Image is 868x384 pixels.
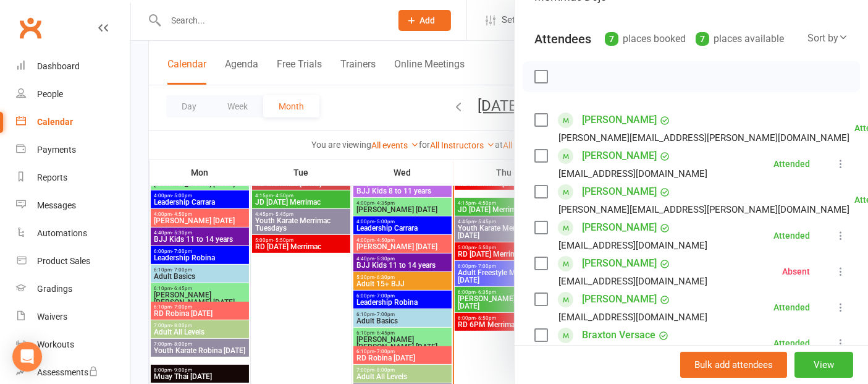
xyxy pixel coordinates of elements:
[37,117,73,127] div: Calendar
[37,228,87,238] div: Automations
[16,53,130,80] a: Dashboard
[37,312,67,322] div: Waivers
[558,130,849,146] div: [PERSON_NAME][EMAIL_ADDRESS][PERSON_NAME][DOMAIN_NAME]
[582,146,657,166] a: [PERSON_NAME]
[782,267,810,276] div: Absent
[582,182,657,202] a: [PERSON_NAME]
[558,202,849,218] div: [PERSON_NAME][EMAIL_ADDRESS][PERSON_NAME][DOMAIN_NAME]
[37,145,76,155] div: Payments
[558,309,707,325] div: [EMAIL_ADDRESS][DOMAIN_NAME]
[582,218,657,237] a: [PERSON_NAME]
[558,273,707,289] div: [EMAIL_ADDRESS][DOMAIN_NAME]
[16,247,130,275] a: Product Sales
[15,12,46,43] a: Clubworx
[37,89,63,99] div: People
[37,367,98,377] div: Assessments
[37,339,74,349] div: Workouts
[807,30,848,46] div: Sort by
[16,80,130,108] a: People
[16,164,130,192] a: Reports
[16,136,130,164] a: Payments
[696,30,784,48] div: places available
[16,275,130,303] a: Gradings
[582,110,657,130] a: [PERSON_NAME]
[16,303,130,331] a: Waivers
[37,61,80,71] div: Dashboard
[582,254,657,273] a: [PERSON_NAME]
[605,32,618,46] div: 7
[37,200,76,210] div: Messages
[773,303,810,312] div: Attended
[12,342,42,372] div: Open Intercom Messenger
[773,339,810,348] div: Attended
[605,30,686,48] div: places booked
[696,32,709,46] div: 7
[534,30,591,48] div: Attendees
[582,325,655,345] a: Braxton Versace
[582,289,657,309] a: [PERSON_NAME]
[37,284,72,294] div: Gradings
[794,352,853,378] button: View
[773,231,810,240] div: Attended
[16,331,130,359] a: Workouts
[37,173,67,182] div: Reports
[16,192,130,220] a: Messages
[558,166,707,182] div: [EMAIL_ADDRESS][DOMAIN_NAME]
[558,237,707,254] div: [EMAIL_ADDRESS][DOMAIN_NAME]
[37,256,90,266] div: Product Sales
[16,108,130,136] a: Calendar
[680,352,787,378] button: Bulk add attendees
[16,220,130,247] a: Automations
[773,160,810,168] div: Attended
